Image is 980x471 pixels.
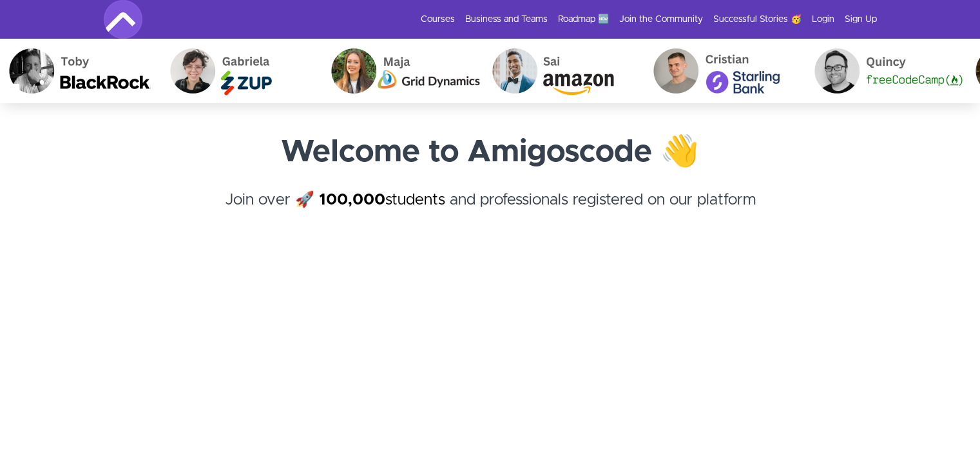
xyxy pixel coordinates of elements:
[619,13,703,26] a: Join the Community
[558,13,609,26] a: Roadmap 🆕
[713,13,802,26] a: Successful Stories 🥳
[812,13,834,26] a: Login
[421,13,455,26] a: Courses
[845,13,877,26] a: Sign Up
[319,192,385,208] strong: 100,000
[319,192,445,208] a: 100,000students
[483,39,644,103] img: Sai
[322,39,483,103] img: Maja
[161,39,322,103] img: Gabriela
[644,39,805,103] img: Cristian
[465,13,548,26] a: Business and Teams
[104,188,877,235] h4: Join over 🚀 and professionals registered on our platform
[805,39,966,103] img: Quincy
[281,137,699,168] strong: Welcome to Amigoscode 👋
